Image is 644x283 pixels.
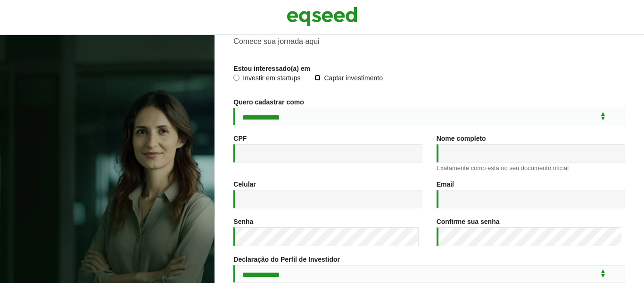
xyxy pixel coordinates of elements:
p: Comece sua jornada aqui [233,37,625,46]
label: Quero cadastrar como [233,99,304,105]
label: Nome completo [437,135,486,142]
label: Estou interessado(a) em [233,65,310,72]
label: Email [437,181,454,188]
label: Declaração do Perfil de Investidor [233,256,340,263]
label: CPF [233,135,247,142]
label: Confirme sua senha [437,218,500,225]
img: EqSeed Logo [287,5,357,28]
label: Captar investimento [314,75,383,84]
input: Captar investimento [314,75,321,81]
input: Investir em startups [233,75,239,81]
label: Investir em startups [233,75,300,84]
div: Exatamente como está no seu documento oficial [437,165,625,171]
label: Celular [233,181,256,188]
label: Senha [233,218,253,225]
